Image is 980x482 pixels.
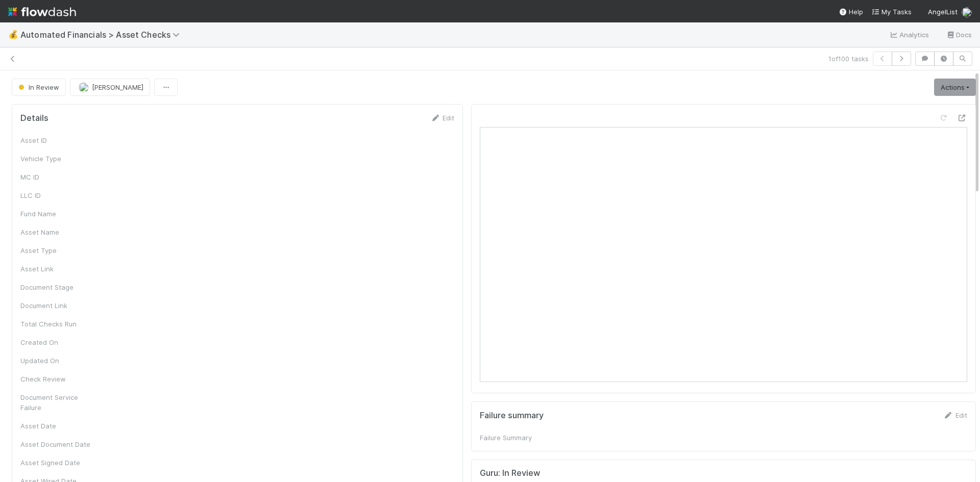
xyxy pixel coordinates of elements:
[20,113,48,123] h5: Details
[480,468,967,478] h5: Guru: In Review
[889,29,929,41] a: Analytics
[20,300,97,311] div: Document Link
[16,83,59,91] span: In Review
[871,8,912,16] span: My Tasks
[20,172,97,182] div: MC ID
[962,7,972,17] img: avatar_99e80e95-8f0d-4917-ae3c-b5dad577a2b5.png
[20,337,97,347] div: Created On
[70,79,150,96] button: [PERSON_NAME]
[79,82,89,92] img: avatar_99e80e95-8f0d-4917-ae3c-b5dad577a2b5.png
[20,439,97,449] div: Asset Document Date
[20,190,97,200] div: LLC ID
[20,282,97,292] div: Document Stage
[12,79,66,96] button: In Review
[20,319,97,329] div: Total Checks Run
[20,264,97,274] div: Asset Link
[480,433,556,443] div: Failure Summary
[20,374,97,384] div: Check Review
[20,392,97,413] div: Document Service Failure
[839,7,863,17] div: Help
[480,411,544,421] h5: Failure summary
[20,356,97,366] div: Updated On
[20,227,97,237] div: Asset Name
[20,135,97,145] div: Asset ID
[943,411,967,419] a: Edit
[92,83,143,91] span: [PERSON_NAME]
[934,79,976,96] a: Actions
[871,7,912,17] a: My Tasks
[20,154,97,164] div: Vehicle Type
[946,29,972,41] a: Docs
[20,30,185,40] span: Automated Financials > Asset Checks
[20,245,97,256] div: Asset Type
[20,458,97,468] div: Asset Signed Date
[8,30,18,39] span: 💰
[8,3,76,20] img: logo-inverted-e16ddd16eac7371096b0.svg
[828,54,869,64] span: 1 of 100 tasks
[20,209,97,219] div: Fund Name
[20,421,97,431] div: Asset Date
[430,114,454,122] a: Edit
[928,8,958,16] span: AngelList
